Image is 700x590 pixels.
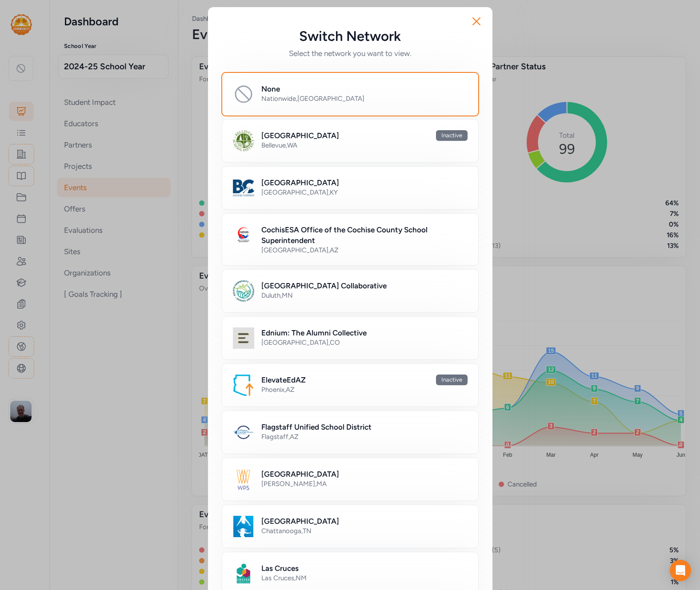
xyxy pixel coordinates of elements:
img: Logo [233,130,254,151]
div: Phoenix , AZ [261,385,468,394]
h2: [GEOGRAPHIC_DATA] [261,177,339,188]
h2: [GEOGRAPHIC_DATA] [261,516,339,526]
div: [GEOGRAPHIC_DATA] , AZ [261,246,468,255]
img: Logo [233,327,254,349]
div: [PERSON_NAME] , MA [261,479,468,488]
h2: CochisESA Office of the Cochise County School Superintendent [261,224,468,246]
div: Open Intercom Messenger [670,560,691,581]
div: Inactive [436,375,468,385]
img: Logo [233,224,254,246]
h5: Switch Network [222,28,478,44]
div: Inactive [436,130,468,141]
div: Las Cruces , NM [261,574,468,582]
div: Duluth , MN [261,291,468,300]
img: Logo [233,469,254,490]
h2: [GEOGRAPHIC_DATA] [261,130,339,141]
img: Logo [233,280,254,302]
h2: None [261,84,280,94]
div: [GEOGRAPHIC_DATA] , CO [261,338,468,347]
div: Flagstaff , AZ [261,432,468,441]
div: Nationwide , [GEOGRAPHIC_DATA] [261,94,468,103]
span: Select the network you want to view. [222,48,478,59]
div: Bellevue , WA [261,141,468,150]
img: Logo [233,177,254,199]
h2: Las Cruces [261,563,299,574]
img: Logo [233,516,254,537]
h2: [GEOGRAPHIC_DATA] [261,469,339,479]
h2: ElevateEdAZ [261,375,306,385]
img: Logo [233,422,254,443]
div: Chattanooga , TN [261,526,468,535]
h2: Flagstaff Unified School District [261,422,372,432]
h2: Ednium: The Alumni Collective [261,327,367,338]
div: [GEOGRAPHIC_DATA] , KY [261,188,468,197]
img: Logo [233,563,254,584]
h2: [GEOGRAPHIC_DATA] Collaborative [261,280,387,291]
img: Logo [233,375,254,396]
